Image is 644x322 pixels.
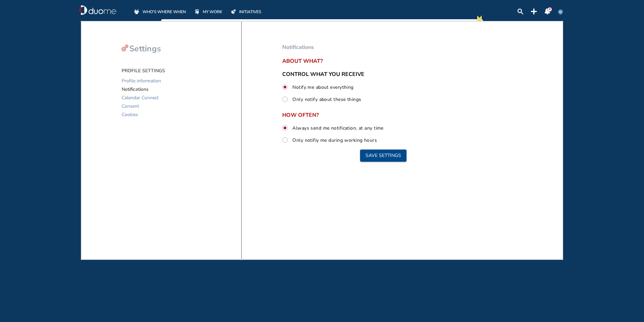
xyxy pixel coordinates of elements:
label: Notify me about everything [291,83,353,91]
label: Only notifiy me during working hours [291,136,377,144]
span: Calendar Connect [122,93,159,102]
label: Only notify about these things [291,95,361,104]
div: initiatives-off [230,8,237,15]
span: 0 [549,7,551,11]
img: duome-logo-whitelogo.b0ca3abf.svg [79,5,116,15]
div: mywork-off [193,8,200,15]
button: Save settings [360,150,407,162]
img: plus-topbar.b126d2c6.svg [531,8,537,15]
img: mywork-off.f8bf6c09.svg [195,9,199,14]
span: Notifications [282,44,314,51]
img: notification-panel-on.a48c1939.svg [544,8,550,15]
div: search-lens [517,8,523,15]
div: whoswherewhen-off [133,8,140,15]
a: WHO'S WHERE WHEN [133,8,186,15]
span: Settings [129,43,161,54]
span: About what? [282,58,484,64]
div: settings-cog-red [122,45,128,51]
label: Always send me notification, at any time [291,124,384,132]
img: whoswherewhen-off.a3085474.svg [134,9,139,14]
span: Notifications [122,85,149,93]
div: new-notification [476,14,483,24]
span: CONTROL WHAT YOU RECEIVE [282,71,364,78]
span: PROFILE SETTINGS [122,68,165,74]
img: settings-cog-red.d5cea378.svg [122,45,128,51]
a: INITIATIVES [230,8,261,15]
span: Cookies [122,110,138,119]
div: notification-panel-on [544,8,550,15]
div: plus-topbar [531,8,537,15]
span: MY WORK [203,8,222,15]
span: Profile information [122,77,161,85]
span: Consent [122,102,139,110]
div: duome-logo-whitelogo [79,5,116,15]
img: search-lens.23226280.svg [517,8,523,15]
a: MY WORK [193,8,222,15]
img: new-notification.cd065810.svg [476,14,483,24]
a: duome-logo-whitelogologo-notext [79,5,116,15]
img: initiatives-off.b77ef7b9.svg [231,9,236,14]
span: WHO'S WHERE WHEN [142,8,186,15]
span: INITIATIVES [239,8,261,15]
span: HOW OFTEN? [282,112,484,118]
span: AE [558,9,563,15]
